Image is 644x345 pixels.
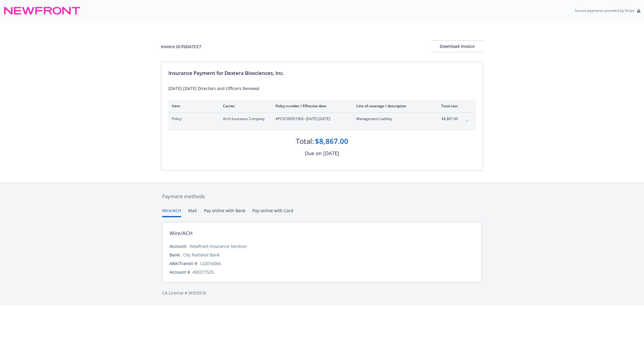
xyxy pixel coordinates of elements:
button: expand content [463,116,472,126]
span: $8,867.00 [436,116,458,122]
div: Account # [170,269,190,275]
div: Invoice ID: F6DA7CE7 [161,43,201,50]
div: 450277525 [192,269,214,275]
div: 122016066 [200,260,221,267]
button: Wire/ACH [162,207,181,217]
span: Arch Insurance Company [223,116,266,122]
button: Download Invoice [431,40,483,52]
div: Due on [305,149,322,157]
div: Wire/ACH [170,229,193,237]
span: Management Liability [356,116,426,122]
div: CA License # 0H55918 [162,290,482,296]
div: Newfront Insurance Services [190,243,247,249]
div: Insurance Payment for Dextera Biosciences, Inc. [168,69,476,77]
div: Bank: [170,252,181,258]
div: [DATE]-[DATE] Directors and Officers Renewal [168,85,476,92]
div: Payment methods [162,193,482,200]
button: Pay online with Bank [204,207,245,217]
div: $8,867.00 [315,136,348,146]
button: Mail [188,207,197,217]
p: Secure payments provided by Stripe [575,8,634,13]
div: Carrier [223,103,266,108]
div: PolicyArch Insurance Company#PCD100551902- [DATE]-[DATE]Management Liability$8,867.00expand content [168,113,476,130]
div: Total: [296,136,314,146]
div: Item [172,103,213,108]
span: Policy [172,116,213,122]
div: Line of coverage / description [356,103,426,108]
div: Total cost [436,103,458,108]
div: Policy number / Effective date [276,103,347,108]
div: City National Bank [183,252,220,258]
div: [DATE] [323,149,339,157]
button: Pay online with Card [252,207,293,217]
div: Account: [170,243,187,249]
div: ABA/Transit # [170,260,197,267]
span: #PCD100551902 - [DATE]-[DATE] [276,116,347,122]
